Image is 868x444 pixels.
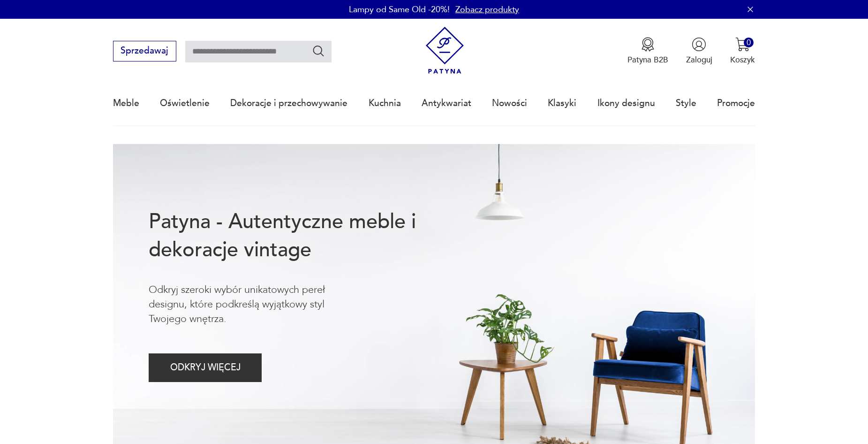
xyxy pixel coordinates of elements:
[641,37,655,52] img: Ikona medalu
[149,283,362,327] p: Odkryj szeroki wybór unikatowych pereł designu, które podkreślą wyjątkowy styl Twojego wnętrza.
[312,44,325,58] button: Szukaj
[686,54,712,65] p: Zaloguj
[149,208,453,264] h1: Patyna - Autentyczne meble i dekoracje vintage
[730,54,755,65] p: Koszyk
[421,27,468,74] img: Patyna - sklep z meblami i dekoracjami vintage
[492,82,527,125] a: Nowości
[717,82,755,125] a: Promocje
[113,41,176,61] button: Sprzedawaj
[597,82,655,125] a: Ikony designu
[149,353,262,382] button: ODKRYJ WIĘCEJ
[455,4,519,15] a: Zobacz produkty
[730,37,755,65] button: 0Koszyk
[676,82,696,125] a: Style
[735,37,750,52] img: Ikona koszyka
[349,4,450,15] p: Lampy od Same Old -20%!
[692,37,706,52] img: Ikonka użytkownika
[627,37,668,65] a: Ikona medaluPatyna B2B
[113,82,139,125] a: Meble
[627,54,668,65] p: Patyna B2B
[422,82,471,125] a: Antykwariat
[230,82,347,125] a: Dekoracje i przechowywanie
[113,48,176,55] a: Sprzedawaj
[149,365,262,372] a: ODKRYJ WIĘCEJ
[160,82,210,125] a: Oświetlenie
[627,37,668,65] button: Patyna B2B
[548,82,576,125] a: Klasyki
[744,38,754,47] div: 0
[686,37,712,65] button: Zaloguj
[369,82,401,125] a: Kuchnia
